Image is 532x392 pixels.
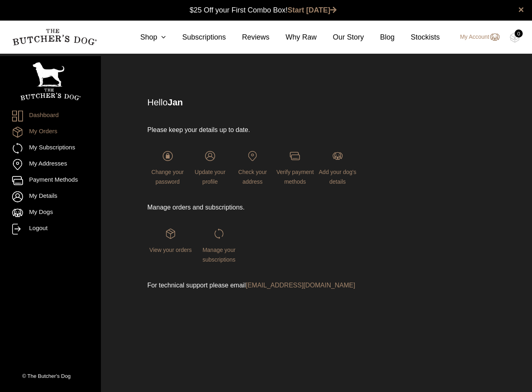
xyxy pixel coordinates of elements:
p: Manage orders and subscriptions. [147,203,358,212]
span: Update your profile [195,169,225,185]
span: Change your password [151,169,184,185]
a: My Subscriptions [12,143,89,154]
a: My Account [452,32,500,42]
p: Please keep your details up to date. [147,125,358,135]
strong: Jan [168,97,183,107]
span: Add your dog's details [319,169,356,185]
p: For technical support please email [147,281,358,290]
a: Subscriptions [166,32,226,43]
a: Update your profile [190,151,230,185]
a: Stockists [395,32,440,43]
img: TBD_Cart-Empty.png [510,32,520,43]
span: View your orders [149,247,192,253]
span: Verify payment methods [276,169,314,185]
a: Dashboard [12,111,89,122]
p: Hello [147,96,482,109]
a: Reviews [226,32,269,43]
span: Manage your subscriptions [203,247,236,263]
a: Logout [12,224,89,235]
a: Blog [364,32,395,43]
a: Payment Methods [12,175,89,186]
a: Manage your subscriptions [196,228,242,262]
a: Change your password [147,151,188,185]
a: close [518,5,524,15]
span: Check your address [238,169,267,185]
a: My Addresses [12,159,89,170]
img: login-TBD_Dog.png [333,151,343,161]
a: My Details [12,191,89,202]
a: Shop [124,32,166,43]
a: Check your address [232,151,273,185]
img: login-TBD_Orders.png [165,228,176,239]
img: login-TBD_Password.png [163,151,173,161]
img: TBD_Portrait_Logo_White.png [20,62,81,101]
a: Our Story [317,32,364,43]
a: Why Raw [270,32,317,43]
a: View your orders [147,228,194,253]
a: [EMAIL_ADDRESS][DOMAIN_NAME] [246,282,355,289]
a: Add your dog's details [317,151,358,185]
a: My Dogs [12,208,89,218]
img: login-TBD_Subscriptions.png [214,228,224,239]
img: login-TBD_Payments.png [290,151,300,161]
div: 0 [515,29,523,38]
img: login-TBD_Address.png [247,151,258,161]
img: login-TBD_Profile.png [205,151,215,161]
a: Verify payment methods [275,151,315,185]
a: My Orders [12,127,89,138]
a: Start [DATE] [288,6,337,14]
